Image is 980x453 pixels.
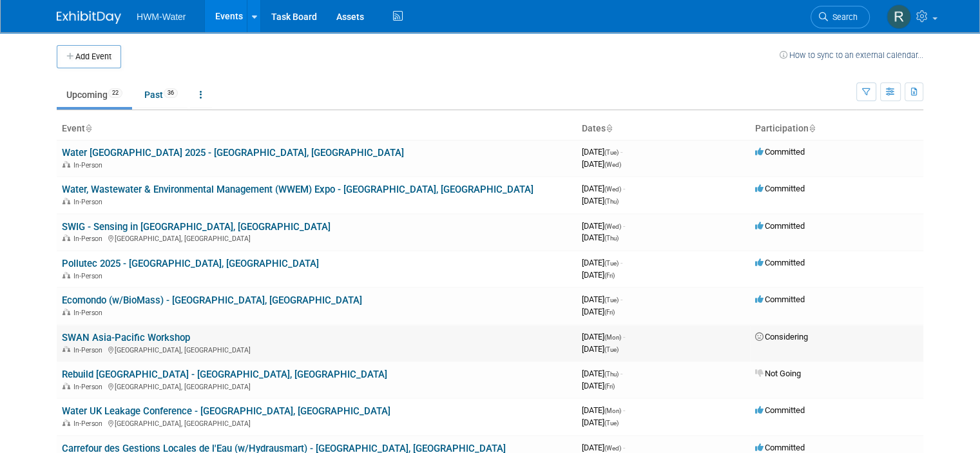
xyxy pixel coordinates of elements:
[164,88,178,98] span: 36
[623,443,625,452] span: -
[62,383,70,389] img: In-Person Event
[755,332,808,342] span: Considering
[604,383,615,390] span: (Fri)
[604,272,615,279] span: (Fri)
[57,11,121,24] img: ExhibitDay
[582,147,622,157] span: [DATE]
[755,443,805,452] span: Committed
[604,419,619,427] span: (Tue)
[582,443,625,452] span: [DATE]
[809,123,815,133] a: Sort by Participation Type
[62,381,572,391] div: [GEOGRAPHIC_DATA], [GEOGRAPHIC_DATA]
[582,184,625,193] span: [DATE]
[582,258,622,267] span: [DATE]
[62,419,70,426] img: In-Person Event
[582,369,622,378] span: [DATE]
[73,309,106,317] span: In-Person
[62,221,331,233] a: SWIG - Sensing in [GEOGRAPHIC_DATA], [GEOGRAPHIC_DATA]
[62,184,533,195] a: Water, Wastewater & Environmental Management (WWEM) Expo - [GEOGRAPHIC_DATA], [GEOGRAPHIC_DATA]
[62,235,70,241] img: In-Person Event
[620,369,622,378] span: -
[73,383,106,391] span: In-Person
[623,405,625,415] span: -
[620,258,622,267] span: -
[755,147,805,157] span: Committed
[582,344,619,354] span: [DATE]
[582,233,619,242] span: [DATE]
[62,233,572,243] div: [GEOGRAPHIC_DATA], [GEOGRAPHIC_DATA]
[85,123,91,133] a: Sort by Event Name
[604,235,619,242] span: (Thu)
[73,272,106,280] span: In-Person
[780,50,923,60] a: How to sync to an external calendar...
[62,332,190,343] a: SWAN Asia-Pacific Workshop
[811,6,870,28] a: Search
[582,405,625,415] span: [DATE]
[73,235,106,243] span: In-Person
[604,186,621,193] span: (Wed)
[623,221,625,231] span: -
[755,258,805,267] span: Committed
[62,369,387,380] a: Rebuild [GEOGRAPHIC_DATA] - [GEOGRAPHIC_DATA], [GEOGRAPHIC_DATA]
[623,184,625,193] span: -
[606,123,612,133] a: Sort by Start Date
[137,12,186,22] span: HWM-Water
[620,294,622,304] span: -
[755,369,801,378] span: Not Going
[62,272,70,278] img: In-Person Event
[604,223,621,230] span: (Wed)
[604,407,621,414] span: (Mon)
[62,198,70,204] img: In-Person Event
[604,296,619,304] span: (Tue)
[755,184,805,193] span: Committed
[604,198,619,205] span: (Thu)
[582,270,615,280] span: [DATE]
[887,5,911,29] img: Rhys Salkeld
[62,258,319,269] a: Pollutec 2025 - [GEOGRAPHIC_DATA], [GEOGRAPHIC_DATA]
[62,405,390,417] a: Water UK Leakage Conference - [GEOGRAPHIC_DATA], [GEOGRAPHIC_DATA]
[62,344,572,354] div: [GEOGRAPHIC_DATA], [GEOGRAPHIC_DATA]
[604,161,621,168] span: (Wed)
[108,88,122,98] span: 22
[828,12,858,22] span: Search
[623,332,625,342] span: -
[755,405,805,415] span: Committed
[62,346,70,352] img: In-Person Event
[57,45,121,68] button: Add Event
[582,196,619,206] span: [DATE]
[755,221,805,231] span: Committed
[582,294,622,304] span: [DATE]
[582,159,621,169] span: [DATE]
[604,309,615,316] span: (Fri)
[73,161,106,169] span: In-Person
[604,260,619,267] span: (Tue)
[582,381,615,390] span: [DATE]
[57,82,132,107] a: Upcoming22
[62,418,572,428] div: [GEOGRAPHIC_DATA], [GEOGRAPHIC_DATA]
[62,161,70,168] img: In-Person Event
[582,332,625,342] span: [DATE]
[577,118,750,140] th: Dates
[62,294,362,306] a: Ecomondo (w/BioMass) - [GEOGRAPHIC_DATA], [GEOGRAPHIC_DATA]
[62,147,404,159] a: Water [GEOGRAPHIC_DATA] 2025 - [GEOGRAPHIC_DATA], [GEOGRAPHIC_DATA]
[755,294,805,304] span: Committed
[57,118,577,140] th: Event
[604,371,619,378] span: (Thu)
[73,346,106,354] span: In-Person
[604,346,619,353] span: (Tue)
[604,445,621,452] span: (Wed)
[582,221,625,231] span: [DATE]
[620,147,622,157] span: -
[73,419,106,428] span: In-Person
[73,198,106,206] span: In-Person
[604,334,621,341] span: (Mon)
[604,149,619,156] span: (Tue)
[135,82,187,107] a: Past36
[62,309,70,315] img: In-Person Event
[750,118,923,140] th: Participation
[582,307,615,316] span: [DATE]
[582,418,619,427] span: [DATE]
